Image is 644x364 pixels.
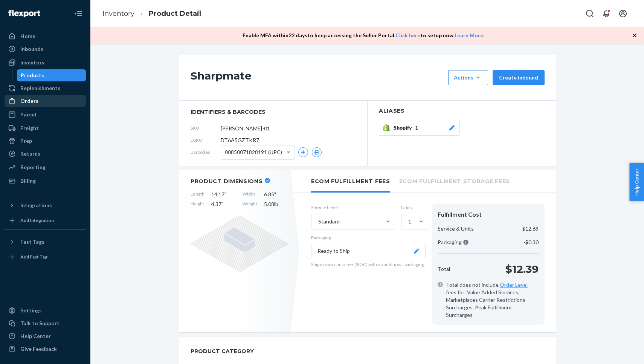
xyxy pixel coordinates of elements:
[5,148,86,160] a: Returns
[20,137,32,145] div: Prep
[5,57,86,69] a: Inventory
[599,6,614,21] button: Open notifications
[264,191,288,198] span: 6.85
[20,320,60,327] div: Talk to Support
[505,262,539,277] p: $12.39
[20,45,43,53] div: Inbounds
[20,111,36,118] div: Parcel
[211,191,236,198] span: 14.17
[438,265,450,273] p: Total
[311,234,426,241] p: Packaging
[615,6,630,21] button: Open account menu
[5,161,86,173] a: Reporting
[191,191,204,198] span: Length
[20,345,57,353] div: Give Feedback
[5,175,86,187] a: Billing
[20,217,54,223] div: Add Integration
[448,70,488,85] button: Actions
[5,109,86,121] a: Parcel
[311,204,395,211] label: Service Level
[20,307,42,314] div: Settings
[191,70,444,85] h1: Sharpmate
[311,261,426,268] p: Ship in own container (SIOC) with no additional packaging.
[243,200,257,208] span: Weight
[5,214,86,226] a: Add Integration
[408,218,411,225] div: 1
[311,244,426,258] button: Ready to Ship
[5,122,86,134] a: Freight
[5,30,86,42] a: Home
[379,108,545,114] h2: Aliases
[493,70,545,85] button: Create inbound
[149,9,201,18] a: Product Detail
[5,251,86,263] a: Add Fast Tag
[5,135,86,147] a: Prep
[264,200,288,208] span: 5.08 lb
[20,97,38,105] div: Orders
[20,332,51,340] div: Help Center
[394,124,415,132] span: Shopify
[523,239,539,246] p: -$0.30
[20,124,39,132] div: Freight
[274,191,276,197] span: "
[191,178,263,185] h2: Product Dimensions
[20,202,52,209] div: Integrations
[20,84,60,92] div: Replenishments
[438,239,469,246] p: Packaging
[20,254,47,260] div: Add Fast Tag
[454,74,482,81] div: Actions
[5,343,86,355] button: Give Feedback
[317,218,318,225] input: Standard
[191,344,254,358] h2: PRODUCT CATEGORY
[582,6,597,21] button: Open Search Box
[5,199,86,211] button: Integrations
[211,200,236,208] span: 4.37
[500,281,528,288] a: Order Level
[407,218,408,225] input: 1
[446,281,539,319] span: Total does not include fees for: Value Added Services, Marketplaces Carrier Restrictions Surcharg...
[455,32,483,38] a: Learn More
[20,32,35,40] div: Home
[415,124,418,132] span: 1
[20,177,36,185] div: Billing
[5,317,86,329] a: Talk to Support
[243,191,257,198] span: Width
[5,304,86,317] a: Settings
[401,204,426,211] label: Units
[5,82,86,94] a: Replenishments
[224,191,226,197] span: "
[311,170,390,193] li: Ecom Fulfillment Fees
[5,43,86,55] a: Inbounds
[20,238,44,246] div: Fast Tags
[20,59,44,66] div: Inventory
[96,3,207,25] ol: breadcrumbs
[522,225,539,232] p: $12.69
[629,163,644,201] button: Help Center
[225,146,282,159] span: 00850071828191 (UPC)
[191,108,356,116] span: identifiers & barcodes
[395,32,420,38] a: Click here
[21,72,44,79] div: Products
[102,9,134,18] a: Inventory
[5,95,86,107] a: Orders
[221,201,223,207] span: "
[438,225,474,232] p: Service & Units
[5,330,86,342] a: Help Center
[191,137,221,143] span: DSKU
[191,149,221,155] span: Barcodes
[8,10,40,17] img: Flexport logo
[191,125,221,131] span: SKU
[20,150,40,158] div: Returns
[438,210,539,219] div: Fulfillment Cost
[191,200,204,208] span: Height
[399,170,510,191] li: Ecom Fulfillment Storage Fees
[5,236,86,248] button: Fast Tags
[71,6,86,21] button: Close Navigation
[379,120,460,136] button: Shopify1
[20,164,46,171] div: Reporting
[17,69,86,81] a: Products
[243,32,484,39] p: Enable MFA within 22 days to keep accessing the Seller Portal. to setup now. .
[221,136,259,144] span: DT6A5GZTKR7
[318,218,340,225] div: Standard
